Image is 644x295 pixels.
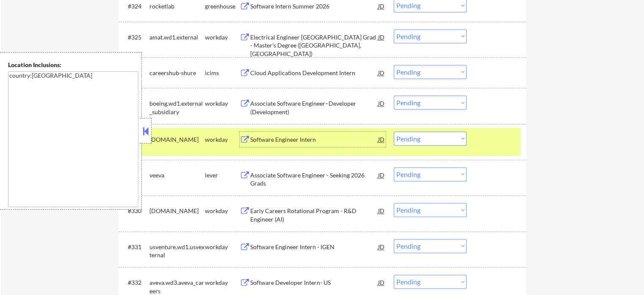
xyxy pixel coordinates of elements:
div: Electrical Engineer [GEOGRAPHIC_DATA] Grad - Master's Degree ([GEOGRAPHIC_DATA], [GEOGRAPHIC_DATA]) [250,33,378,58]
div: greenhouse [205,2,240,11]
div: Software Engineer Intern - IGEN [250,243,378,251]
div: Location Inclusions: [8,61,138,69]
div: JD [377,239,386,254]
div: Software Developer Intern- US [250,278,378,287]
div: workday [205,99,240,108]
div: JD [377,65,386,80]
div: JD [377,29,386,45]
div: JD [377,132,386,147]
div: veeva [149,171,205,180]
div: icims [205,69,240,77]
div: #331 [128,243,143,251]
div: workday [205,135,240,144]
div: workday [205,243,240,251]
div: Early Careers Rotational Program - R&D Engineer (AI) [250,207,378,223]
div: workday [205,278,240,287]
div: JD [377,275,386,290]
div: JD [377,203,386,218]
div: aveva.wd3.aveva_careers [149,278,205,295]
div: Cloud Applications Development Intern [250,69,378,77]
div: #325 [128,33,143,42]
div: workday [205,207,240,215]
div: workday [205,33,240,42]
div: careershub-shure [149,69,205,77]
div: [DOMAIN_NAME] [149,207,205,215]
div: JD [377,96,386,111]
div: #332 [128,278,143,287]
div: [DOMAIN_NAME] [149,135,205,144]
div: Software Intern Summer 2026 [250,2,378,11]
div: Associate Software Engineer - Seeking 2026 Grads [250,171,378,188]
div: usventure.wd1.usvexternal [149,243,205,259]
div: boeing.wd1.external_subsidiary [149,99,205,116]
div: Associate Software Engineer–Developer (Development) [250,99,378,116]
div: Software Engineer Intern [250,135,378,144]
div: amat.wd1.external [149,33,205,42]
div: JD [377,167,386,183]
div: rocketlab [149,2,205,11]
div: lever [205,171,240,180]
div: #324 [128,2,143,11]
div: #330 [128,207,143,215]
